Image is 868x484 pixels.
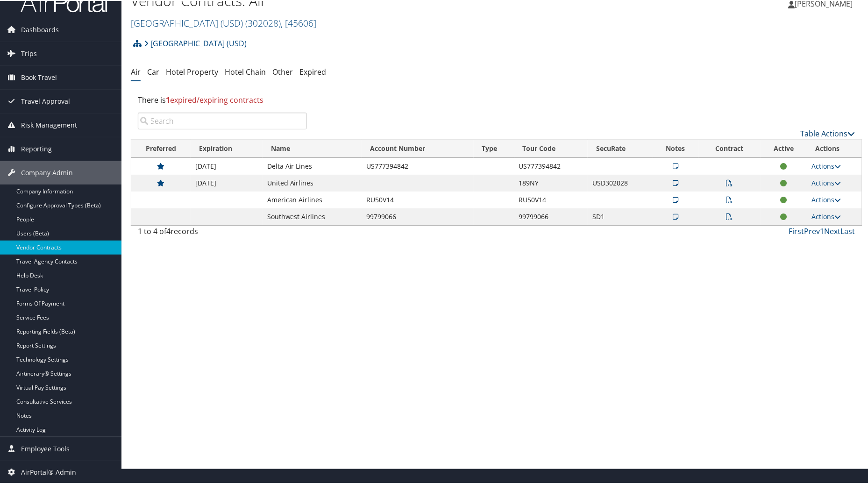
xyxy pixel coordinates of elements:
td: RU50V14 [362,191,474,207]
a: Actions [812,178,841,186]
span: Book Travel [21,65,57,88]
td: United Airlines [263,174,362,191]
th: Tour Code: activate to sort column ascending [514,139,588,157]
th: SecuRate: activate to sort column ascending [588,139,653,157]
span: Travel Approval [21,89,70,112]
th: Name: activate to sort column ascending [263,139,362,157]
th: Actions [807,139,862,157]
th: Contract: activate to sort column ascending [698,139,761,157]
span: expired/expiring contracts [166,94,263,104]
th: Preferred: activate to sort column ascending [131,139,191,157]
a: [GEOGRAPHIC_DATA] (USD) [144,33,247,52]
td: 99799066 [362,207,474,224]
span: 4 [166,225,171,235]
td: USD302028 [588,174,653,191]
a: Car [147,66,159,76]
span: Trips [21,41,37,64]
div: There is [131,86,862,112]
td: [DATE] [191,157,263,174]
a: 1 [820,225,825,235]
div: 1 to 4 of records [138,225,307,241]
td: US777394842 [362,157,474,174]
a: First [789,225,804,235]
a: Other [272,66,293,76]
th: Notes: activate to sort column ascending [653,139,698,157]
td: [DATE] [191,174,263,191]
th: Account Number: activate to sort column ascending [362,139,474,157]
td: RU50V14 [514,191,588,207]
a: Next [825,225,841,235]
a: Hotel Property [166,66,218,76]
td: American Airlines [263,191,362,207]
td: SD1 [588,207,653,224]
td: Southwest Airlines [263,207,362,224]
th: Expiration: activate to sort column descending [191,139,263,157]
a: Actions [812,211,841,220]
a: Last [841,225,855,235]
input: Search [138,112,307,128]
span: Employee Tools [21,436,70,460]
span: Risk Management [21,113,77,136]
a: Actions [812,161,841,170]
a: Table Actions [801,128,855,138]
a: Prev [804,225,820,235]
span: ( 302028 ) [245,16,281,28]
span: Company Admin [21,160,73,184]
th: Type: activate to sort column ascending [474,139,514,157]
span: Reporting [21,136,52,160]
td: 99799066 [514,207,588,224]
a: Air [131,66,141,76]
a: Hotel Chain [225,66,266,76]
span: , [ 45606 ] [281,16,316,28]
td: Delta Air Lines [263,157,362,174]
a: [GEOGRAPHIC_DATA] (USD) [131,16,316,28]
a: Actions [812,194,841,203]
td: 189NY [514,174,588,191]
span: AirPortal® Admin [21,460,76,484]
th: Active: activate to sort column ascending [761,139,807,157]
td: US777394842 [514,157,588,174]
span: Dashboards [21,17,59,41]
strong: 1 [166,94,170,104]
a: Expired [299,66,326,76]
